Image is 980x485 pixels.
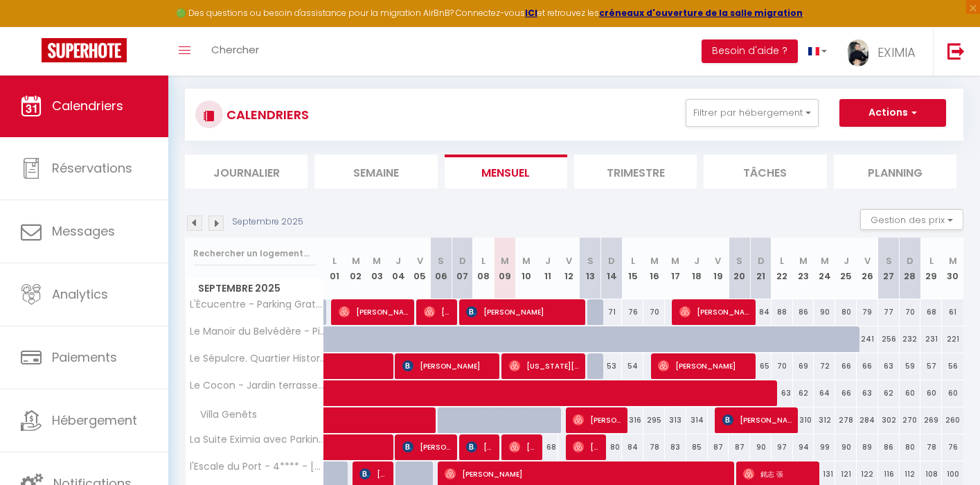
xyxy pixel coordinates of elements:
th: 26 [857,238,878,299]
abbr: J [545,254,551,267]
abbr: S [736,254,742,267]
span: Le Cocon - Jardin terrasse privatif avec parking [188,380,326,391]
li: Tâches [704,155,826,188]
li: Semaine [314,155,437,188]
img: logout [947,42,965,60]
strong: créneaux d'ouverture de la salle migration [599,7,803,19]
span: [PERSON_NAME] [658,353,751,379]
button: Gestion des prix [860,209,963,230]
th: 09 [495,238,516,299]
div: 53 [601,353,623,379]
span: Réservations [52,159,132,177]
div: 69 [793,353,814,379]
div: 256 [878,326,900,352]
abbr: L [929,254,934,267]
button: Actions [839,99,946,127]
span: [PERSON_NAME] [573,407,623,433]
abbr: M [650,254,659,267]
span: [PERSON_NAME] [424,299,452,325]
th: 23 [793,238,814,299]
div: 84 [750,299,772,325]
div: 76 [942,434,963,460]
span: [PERSON_NAME] [509,434,537,460]
div: 269 [920,407,942,433]
abbr: V [715,254,721,267]
div: 70 [900,299,921,325]
li: Planning [834,155,956,188]
th: 11 [537,238,558,299]
th: 22 [772,238,793,299]
abbr: M [821,254,829,267]
strong: ICI [525,7,537,19]
div: 312 [814,407,835,433]
button: Besoin d'aide ? [702,39,798,63]
span: Analytics [52,285,108,303]
span: Paiements [52,349,117,366]
abbr: M [501,254,509,267]
span: Villa Genêts [188,407,260,423]
abbr: J [694,254,700,267]
div: 99 [814,434,835,460]
abbr: L [332,254,337,267]
div: 77 [878,299,900,325]
div: 76 [622,299,643,325]
abbr: V [566,254,572,267]
div: 232 [900,326,921,352]
div: 310 [793,407,814,433]
h3: CALENDRIERS [223,99,309,130]
div: 313 [665,407,686,433]
span: La Suite Eximia avec Parking Souterrain inclus [188,434,326,445]
div: 57 [920,353,942,379]
abbr: L [631,254,635,267]
span: Messages [52,222,115,240]
div: 79 [857,299,878,325]
div: 68 [537,434,558,460]
div: 88 [772,299,793,325]
th: 16 [643,238,665,299]
div: 65 [750,353,772,379]
div: 314 [686,407,708,433]
div: 90 [750,434,772,460]
img: Super Booking [42,38,127,62]
abbr: L [780,254,784,267]
span: Chercher [211,42,259,57]
th: 05 [409,238,431,299]
span: [PERSON_NAME] [402,353,495,379]
th: 12 [558,238,580,299]
th: 07 [452,238,473,299]
li: Journalier [185,155,308,188]
div: 70 [643,299,665,325]
div: 87 [708,434,729,460]
p: Septembre 2025 [232,215,303,229]
th: 04 [388,238,409,299]
div: 72 [814,353,835,379]
abbr: M [799,254,808,267]
abbr: J [844,254,849,267]
div: 241 [857,326,878,352]
div: 94 [793,434,814,460]
span: Hébergement [52,412,137,429]
th: 27 [878,238,900,299]
abbr: V [417,254,423,267]
th: 08 [473,238,495,299]
abbr: M [671,254,679,267]
span: Calendriers [52,97,123,114]
div: 85 [686,434,708,460]
div: 316 [622,407,643,433]
abbr: D [459,254,466,267]
th: 21 [750,238,772,299]
li: Mensuel [445,155,567,188]
span: [PERSON_NAME] [679,299,751,325]
abbr: S [886,254,892,267]
div: 78 [920,434,942,460]
div: 80 [900,434,921,460]
span: Le Sépulcre. Quartier Historique - Emplacement n°1 [188,353,326,364]
th: 02 [345,238,366,299]
a: ... EXIMIA [837,27,933,76]
th: 14 [601,238,623,299]
th: 29 [920,238,942,299]
div: 59 [900,353,921,379]
div: 63 [878,353,900,379]
th: 15 [622,238,643,299]
abbr: D [758,254,765,267]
